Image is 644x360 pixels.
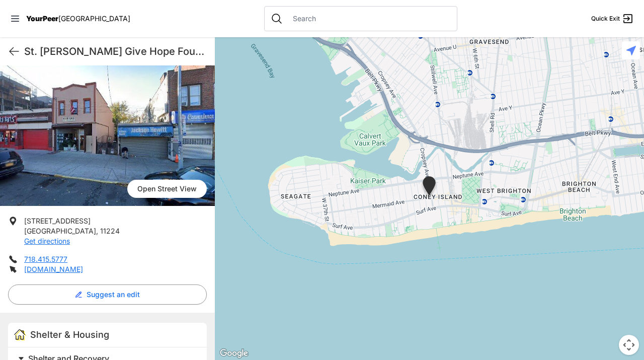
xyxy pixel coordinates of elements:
span: Shelter & Housing [30,329,109,340]
span: Suggest an edit [87,290,140,300]
a: Quick Exit [591,13,634,25]
span: Open Street View [127,180,207,198]
span: Quick Exit [591,15,620,23]
button: Suggest an edit [8,284,207,305]
span: [GEOGRAPHIC_DATA] [24,227,96,235]
input: Search [287,14,451,24]
img: Google [217,347,251,360]
a: 718.415.5777 [24,255,67,263]
span: 11224 [100,227,120,235]
a: Open this area in Google Maps (opens a new window) [217,347,251,360]
a: Get directions [24,237,70,245]
h1: St. [PERSON_NAME] Give Hope Foundation [24,44,207,58]
button: Map camera controls [619,335,639,355]
a: [DOMAIN_NAME] [24,265,83,273]
span: YourPeer [26,14,58,23]
span: [STREET_ADDRESS] [24,217,91,225]
a: YourPeer[GEOGRAPHIC_DATA] [26,16,130,22]
span: [GEOGRAPHIC_DATA] [58,14,130,23]
span: , [96,227,98,235]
